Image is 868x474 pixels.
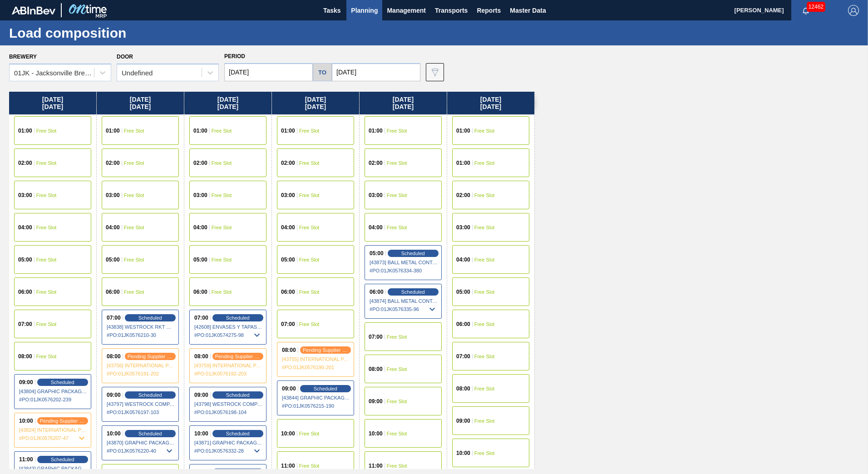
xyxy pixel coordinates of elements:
span: 08:00 [107,354,121,359]
span: Free Slot [212,160,232,166]
span: 08:00 [194,354,208,359]
span: 05:00 [456,289,470,295]
div: [DATE] [DATE] [97,92,184,114]
span: Free Slot [299,225,320,230]
h5: to [318,69,326,76]
span: Free Slot [299,160,320,166]
span: 07:00 [194,315,208,321]
span: 01:00 [193,128,207,133]
span: [43844] GRAPHIC PACKAGING INTERNATIONA - 0008221069 [282,395,350,400]
span: Free Slot [36,160,57,166]
span: 10:00 [19,418,33,424]
span: [43871] GRAPHIC PACKAGING INTERNATIONA - 0008221069 [194,440,262,445]
span: Scheduled [401,251,425,256]
span: Free Slot [299,128,320,133]
span: Master Data [510,5,546,16]
span: 05:00 [281,257,295,262]
span: Free Slot [36,257,57,262]
span: # PO : 01JK0576192-203 [194,368,262,379]
span: 07:00 [18,321,32,327]
span: Free Slot [212,289,232,295]
span: 12462 [807,2,825,12]
span: # PO : 01JK0574275-98 [194,330,262,341]
span: [43797] WESTROCK COMPANY - FOLDING CAR - 0008219776 [107,401,175,407]
span: pending supplier review [303,347,348,353]
img: Logout [848,5,859,16]
span: Management [387,5,426,16]
span: [43873] BALL METAL CONTAINER GROUP - 0008221649 [370,260,438,265]
span: 08:00 [18,354,32,359]
span: pending supplier review [40,418,85,424]
input: mm/dd/yyyy [224,63,313,81]
span: [42608] ENVASES Y TAPAS MODELO S A DE - 0008257397 [194,324,262,330]
span: Free Slot [474,225,495,230]
span: 09:00 [107,392,121,398]
span: Free Slot [124,193,144,198]
span: Free Slot [387,334,407,340]
span: 05:00 [18,257,32,262]
span: pending supplier review [215,354,261,359]
span: Free Slot [299,289,320,295]
span: 11:00 [369,463,383,469]
span: [43870] GRAPHIC PACKAGING INTERNATIONA - 0008221069 [107,440,175,445]
span: Free Slot [124,257,144,262]
span: Free Slot [36,225,57,230]
span: 03:00 [369,193,383,198]
span: # PO : 01JK0576191-202 [107,368,175,379]
label: Brewery [9,54,37,60]
span: 10:00 [369,431,383,436]
span: 05:00 [193,257,207,262]
span: Free Slot [299,431,320,436]
span: Scheduled [226,392,250,398]
span: Free Slot [474,128,495,133]
span: Free Slot [212,257,232,262]
span: 10:00 [107,431,121,436]
span: 01:00 [369,128,383,133]
span: # PO : 01JK0576202-239 [19,394,87,405]
span: Free Slot [299,463,320,469]
span: 09:00 [456,418,470,424]
span: 03:00 [456,225,470,230]
span: Free Slot [212,128,232,133]
span: Free Slot [36,193,57,198]
span: 04:00 [106,225,120,230]
span: 07:00 [107,315,121,321]
span: 05:00 [370,251,384,256]
span: Free Slot [474,257,495,262]
span: 09:00 [369,399,383,404]
span: Free Slot [474,193,495,198]
span: Free Slot [212,225,232,230]
span: 02:00 [106,160,120,166]
span: # PO : 01JK0576334-380 [370,265,438,276]
span: Free Slot [474,386,495,391]
span: 03:00 [106,193,120,198]
span: [43759] INTERNATIONAL PAPER COMPANY - 0008221645 [194,363,262,368]
span: # PO : 01JK0576207-47 [19,433,87,444]
span: 02:00 [18,160,32,166]
span: # PO : 01JK0576335-96 [370,304,438,315]
span: [43874] BALL METAL CONTAINER GROUP - 0008221649 [370,298,438,304]
span: 03:00 [193,193,207,198]
span: 01:00 [456,160,470,166]
span: 04:00 [18,225,32,230]
span: 11:00 [281,463,295,469]
span: Scheduled [51,457,74,462]
span: Scheduled [138,392,162,398]
span: # PO : 01JK0576197-103 [107,407,175,418]
span: Free Slot [387,463,407,469]
span: # PO : 01JK0576215-190 [282,400,350,411]
span: Scheduled [226,315,250,321]
span: Transports [435,5,468,16]
span: Free Slot [124,289,144,295]
span: 02:00 [193,160,207,166]
span: [43838] WESTROCK RKT COMPANY CORRUGATE - 0008365594 [107,324,175,330]
span: 04:00 [281,225,295,230]
span: 08:00 [456,386,470,391]
span: Free Slot [387,160,407,166]
div: 01JK - Jacksonville Brewery [14,69,95,77]
div: [DATE] [DATE] [272,92,359,114]
span: 07:00 [456,354,470,359]
button: icon-filter-gray [426,63,444,81]
span: Free Slot [474,160,495,166]
span: Free Slot [124,128,144,133]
